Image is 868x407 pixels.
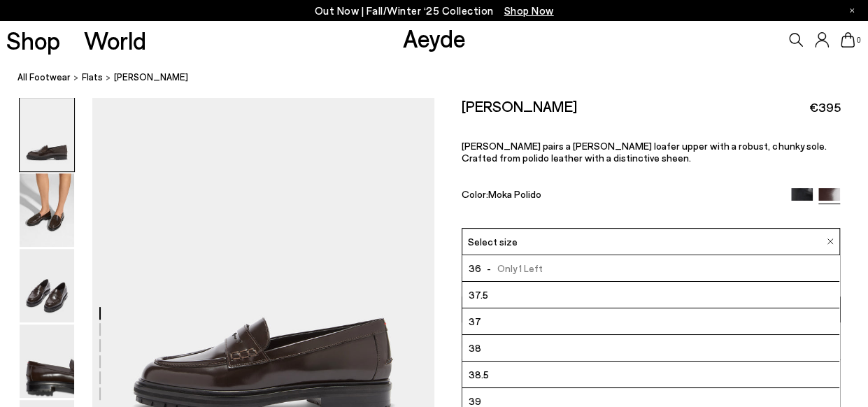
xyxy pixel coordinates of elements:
a: flats [82,70,103,85]
a: Shop [6,28,60,52]
a: All Footwear [17,70,71,85]
span: 37.5 [469,286,488,304]
span: Navigate to /collections/new-in [504,4,554,17]
a: World [84,28,146,52]
span: €395 [809,99,840,116]
span: flats [82,71,103,83]
a: Aeyde [402,23,465,52]
span: 0 [855,36,862,44]
span: 36 [469,259,481,277]
span: Select size [468,234,518,249]
span: Moka Polido [488,188,541,200]
span: 38.5 [469,366,489,383]
span: - [481,262,497,274]
a: 0 [841,32,855,48]
span: [PERSON_NAME] [114,70,188,85]
h2: [PERSON_NAME] [462,97,577,115]
p: Out Now | Fall/Winter ‘25 Collection [315,2,554,20]
img: Leon Loafers - Image 3 [20,249,74,322]
p: [PERSON_NAME] pairs a [PERSON_NAME] loafer upper with a robust, chunky sole. Crafted from polido ... [462,140,840,164]
img: Leon Loafers - Image 4 [20,324,74,398]
span: 38 [469,339,481,357]
img: Leon Loafers - Image 1 [20,98,74,171]
span: 37 [469,313,481,330]
img: Leon Loafers - Image 2 [20,173,74,247]
nav: breadcrumb [17,59,868,97]
div: Color: [462,188,778,204]
span: Only 1 Left [481,259,543,277]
